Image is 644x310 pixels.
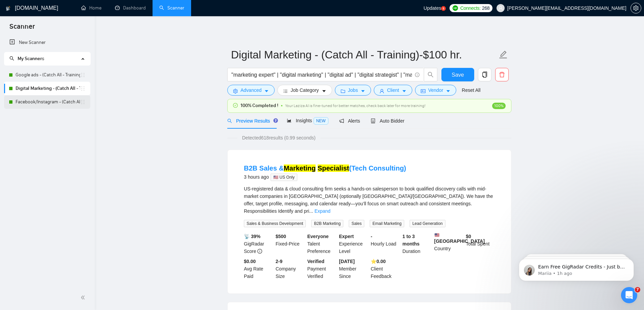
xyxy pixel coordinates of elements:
button: search [424,68,437,81]
span: user [498,6,503,10]
span: check-circle [233,103,238,108]
b: 2-9 [276,259,282,264]
b: Verified [307,259,325,264]
span: Save [452,71,464,79]
span: Detected 618 results (0.99 seconds) [237,134,320,141]
iframe: Intercom live chat [621,287,637,303]
span: 268 [482,4,489,12]
b: 1 to 3 months [402,234,420,247]
b: 📡 39% [244,234,260,239]
img: logo [6,3,10,14]
span: Advanced [240,86,261,94]
button: delete [495,68,509,81]
span: info-circle [415,73,419,77]
a: dashboardDashboard [115,5,146,11]
span: delete [496,72,508,78]
span: Sales & Business Development [244,220,306,227]
li: Google ads - (Catch All - Training) - $75 [4,68,90,82]
div: Fixed-Price [274,233,306,255]
div: Member Since [338,258,369,280]
span: double-left [80,294,87,301]
a: homeHome [81,5,101,11]
div: Country [433,233,465,255]
span: setting [631,5,641,11]
div: Hourly Load [369,233,401,255]
button: idcardVendorcaret-down [415,85,456,96]
span: Insights [287,118,328,123]
b: ⭐️ 0.00 [371,259,386,264]
b: $ 0 [466,234,471,239]
span: My Scanners [18,56,44,61]
span: Updates [423,5,441,11]
span: US-registered data & cloud consulting firm seeks a hands-on salesperson to book qualified discove... [244,186,493,214]
div: Experience Level [338,233,369,255]
div: US-registered data & cloud consulting firm seeks a hands-on salesperson to book qualified discove... [244,185,495,215]
span: holder [80,72,86,78]
a: Reset All [462,86,480,94]
b: [DATE] [339,259,354,264]
img: upwork-logo.png [453,5,458,11]
a: searchScanner [159,5,184,11]
b: [GEOGRAPHIC_DATA] [434,233,485,244]
input: Scanner name... [231,46,498,63]
a: Facebook/Instagram - (Catch All - Training) [16,95,80,109]
span: B2B Marketing [311,220,343,227]
b: - [371,234,372,239]
span: Job Category [291,86,319,94]
div: Client Feedback [369,258,401,280]
span: copy [478,72,491,78]
span: notification [339,119,344,123]
span: holder [80,99,86,105]
a: B2B Sales &Marketing Specialist(Tech Consulting) [244,164,406,172]
div: Company Size [274,258,306,280]
span: Alerts [339,118,360,124]
text: 5 [443,7,444,10]
span: caret-down [322,88,326,94]
li: Facebook/Instagram - (Catch All - Training) [4,95,90,109]
b: Everyone [307,234,329,239]
span: Scanner [4,22,40,36]
span: edit [499,50,508,59]
div: 3 hours ago [244,173,406,181]
button: settingAdvancedcaret-down [227,85,275,96]
button: barsJob Categorycaret-down [277,85,332,96]
button: folderJobscaret-down [335,85,371,96]
button: userClientcaret-down [374,85,412,96]
span: info-circle [257,249,262,254]
span: My Scanners [9,56,44,61]
mark: Marketing [284,164,316,172]
span: robot [371,119,375,123]
span: Preview Results [227,118,276,124]
a: setting [630,5,641,11]
span: search [424,72,437,78]
span: Jobs [348,86,358,94]
div: Avg Rate Paid [243,258,274,280]
a: Expand [315,208,330,214]
button: setting [630,3,641,14]
button: Save [441,68,474,81]
span: NEW [314,117,328,125]
span: Client [387,86,399,94]
div: Total Spent [464,233,496,255]
div: Tooltip anchor [273,118,279,124]
div: Payment Verified [306,258,338,280]
li: Digital Marketing - (Catch All - Training)-$100 hr. [4,82,90,95]
span: 100% [492,103,506,109]
b: $0.00 [244,259,256,264]
span: Lead Generation [410,220,445,227]
span: Auto Bidder [371,118,404,124]
div: Talent Preference [306,233,338,255]
span: bars [283,88,288,94]
span: Email Marketing [370,220,404,227]
a: Digital Marketing - (Catch All - Training)-$100 hr. [16,82,80,95]
span: caret-down [402,88,407,94]
b: $ 500 [276,234,286,239]
span: idcard [421,88,425,94]
a: New Scanner [9,36,85,49]
img: 🇺🇸 [435,233,439,237]
b: Expert [339,234,354,239]
button: copy [478,68,491,81]
span: folder [341,88,345,94]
